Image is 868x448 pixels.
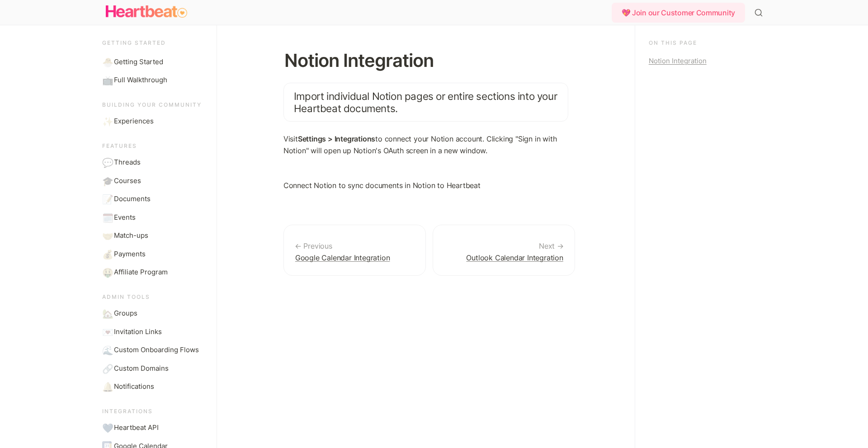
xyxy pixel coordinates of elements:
[102,327,111,336] span: 💌
[649,39,697,46] span: On this page
[102,382,111,391] span: 🔔
[99,209,210,226] a: 🗓️Events
[294,90,560,114] span: Import individual Notion pages or entire sections into your Heartbeat documents.
[102,267,111,276] span: 🤑
[102,101,202,108] span: Building your community
[102,308,111,317] span: 🏡
[102,423,111,432] span: 💙
[114,212,136,223] span: Events
[612,3,749,23] a: 💖 Join our Customer Community
[114,116,154,127] span: Experiences
[612,3,745,23] div: 💖 Join our Customer Community
[99,113,210,130] a: ✨Experiences
[99,190,210,208] a: 📝Documents
[114,157,141,168] span: Threads
[102,75,111,84] span: 📺
[114,176,141,186] span: Courses
[114,363,169,374] span: Custom Domains
[114,231,148,241] span: Match-ups
[102,176,111,185] span: 🎓
[114,57,163,67] span: Getting Started
[102,116,111,125] span: ✨
[114,249,146,259] span: Payments
[102,249,111,258] span: 💰
[102,212,111,222] span: 🗓️
[102,142,137,149] span: Features
[114,382,154,392] span: Notifications
[283,133,568,156] p: Visit to connect your Notion account. Clicking "Sign in with Notion" will open up Notion's OAuth ...
[99,341,210,359] a: 🌊Custom Onboarding Flows
[298,134,375,143] strong: Settings > Integrations
[433,225,575,276] a: Outlook Calendar Integration
[114,75,167,85] span: Full Walkthrough
[114,267,168,278] span: Affiliate Program
[99,172,210,190] a: 🎓Courses
[102,293,150,300] span: Admin Tools
[114,194,151,204] span: Documents
[102,57,111,66] span: 🐣
[99,53,210,71] a: 🐣Getting Started
[102,157,111,166] span: 💬
[283,50,568,71] h1: Notion Integration
[114,327,162,337] span: Invitation Links
[99,227,210,245] a: 🤝Match-ups
[102,39,166,46] span: Getting started
[99,323,210,341] a: 💌Invitation Links
[102,363,111,373] span: 🔗
[99,154,210,171] a: 💬Threads
[649,56,759,66] a: Notion Integration
[102,231,111,240] span: 🤝
[283,225,426,276] a: Google Calendar Integration
[114,308,137,319] span: Groups
[106,3,187,21] img: Logo
[102,345,111,354] span: 🌊
[102,408,153,415] span: Integrations
[99,305,210,322] a: 🏡Groups
[99,419,210,437] a: 💙Heartbeat API
[114,345,199,355] span: Custom Onboarding Flows
[99,360,210,377] a: 🔗Custom Domains
[99,264,210,281] a: 🤑Affiliate Program
[283,180,568,194] p: Connect Notion to sync documents in Notion to Heartbeat
[102,194,111,203] span: 📝
[114,423,159,433] span: Heartbeat API
[99,378,210,396] a: 🔔Notifications
[99,245,210,263] a: 💰Payments
[99,71,210,89] a: 📺Full Walkthrough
